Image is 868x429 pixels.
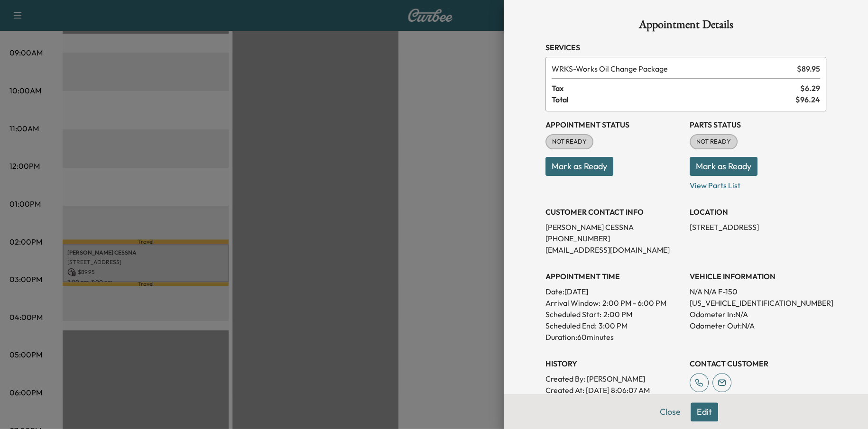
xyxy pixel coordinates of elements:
[654,402,687,421] button: Close
[545,384,682,396] p: Created At : [DATE] 8:06:07 AM
[603,309,632,320] p: 2:00 PM
[690,286,826,297] p: N/A N/A F-150
[690,309,826,320] p: Odometer In: N/A
[691,137,737,146] span: NOT READY
[545,271,682,282] h3: APPOINTMENT TIME
[545,206,682,218] h3: CUSTOMER CONTACT INFO
[690,221,826,233] p: [STREET_ADDRESS]
[800,82,820,94] span: $ 6.29
[690,320,826,331] p: Odometer Out: N/A
[552,94,795,105] span: Total
[690,271,826,282] h3: VEHICLE INFORMATION
[795,94,820,105] span: $ 96.24
[691,402,718,421] button: Edit
[552,82,800,94] span: Tax
[545,320,597,331] p: Scheduled End:
[690,206,826,218] h3: LOCATION
[545,42,826,53] h3: Services
[545,297,682,309] p: Arrival Window:
[545,286,682,297] p: Date: [DATE]
[545,221,682,233] p: [PERSON_NAME] CESSNA
[545,233,682,244] p: [PHONE_NUMBER]
[546,137,592,146] span: NOT READY
[690,297,826,309] p: [US_VEHICLE_IDENTIFICATION_NUMBER]
[545,331,682,343] p: Duration: 60 minutes
[690,358,826,369] h3: CONTACT CUSTOMER
[545,119,682,130] h3: Appointment Status
[545,244,682,256] p: [EMAIL_ADDRESS][DOMAIN_NAME]
[602,297,666,309] span: 2:00 PM - 6:00 PM
[545,157,613,176] button: Mark as Ready
[797,63,820,74] span: $ 89.95
[545,19,826,34] h1: Appointment Details
[690,119,826,130] h3: Parts Status
[545,309,601,320] p: Scheduled Start:
[545,358,682,369] h3: History
[599,320,628,331] p: 3:00 PM
[552,63,793,74] span: Works Oil Change Package
[690,157,757,176] button: Mark as Ready
[545,373,682,384] p: Created By : [PERSON_NAME]
[690,176,826,191] p: View Parts List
